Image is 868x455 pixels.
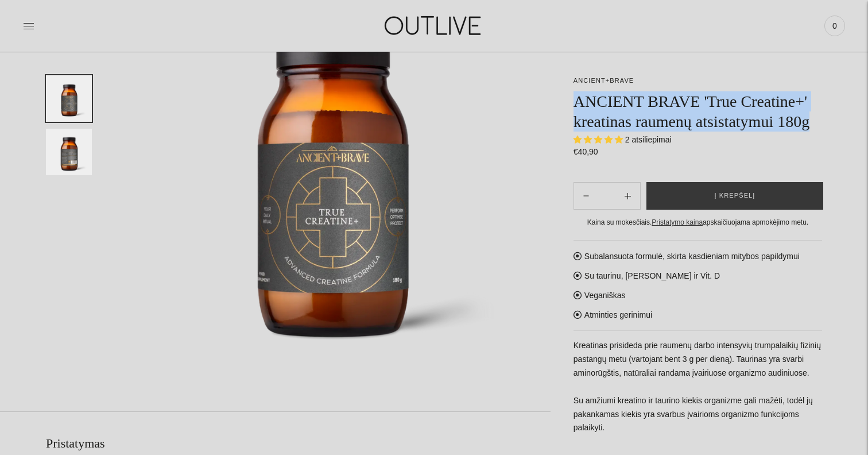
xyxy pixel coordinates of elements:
[573,147,598,156] span: €40,90
[652,218,703,226] a: Pristatymo kaina
[573,135,625,144] span: 5.00 stars
[46,75,92,122] button: Translation missing: en.general.accessibility.image_thumbail
[574,182,598,210] button: Add product quantity
[573,91,822,132] h1: ANCIENT BRAVE 'True Creatine+' kreatinas raumenų atsistatymui 180g
[615,182,640,210] button: Subtract product quantity
[824,13,845,38] a: 0
[598,188,615,205] input: Product quantity
[715,190,755,202] span: Į krepšelį
[573,77,634,84] a: ANCIENT+BRAVE
[573,339,822,435] p: Kreatinas prisideda prie raumenų darbo intensyvių trumpalaikių fizinių pastangų metu (vartojant b...
[646,182,823,210] button: Į krepšelį
[827,18,843,34] span: 0
[573,217,822,229] div: Kaina su mokesčiais. apskaičiuojama apmokėjimo metu.
[625,135,672,144] span: 2 atsiliepimai
[46,435,551,452] h2: Pristatymas
[46,129,92,175] button: Translation missing: en.general.accessibility.image_thumbail
[362,6,506,45] img: OUTLIVE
